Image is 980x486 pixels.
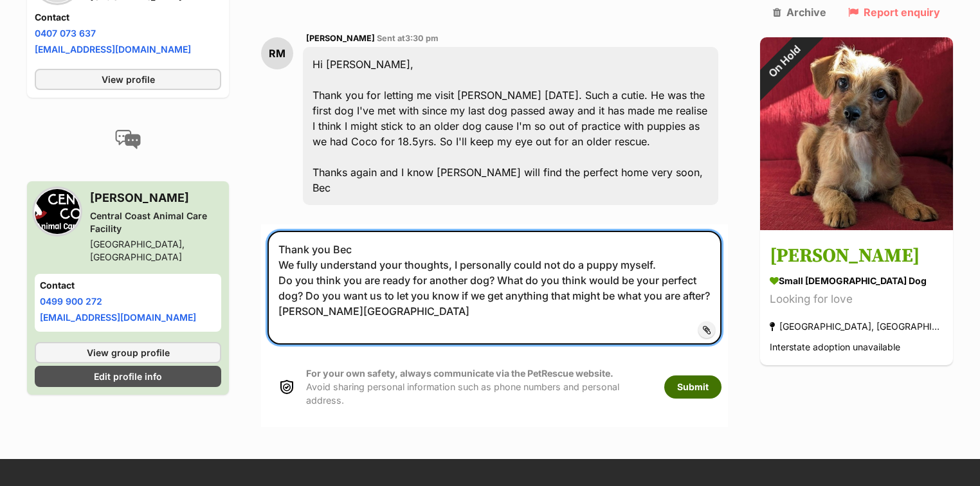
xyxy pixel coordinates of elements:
img: Central Coast Animal Care Facility profile pic [35,189,80,234]
span: View group profile [87,346,170,359]
span: [PERSON_NAME] [306,33,375,43]
div: [GEOGRAPHIC_DATA], [GEOGRAPHIC_DATA] [90,238,221,264]
h3: [PERSON_NAME] [770,242,943,271]
a: [EMAIL_ADDRESS][DOMAIN_NAME] [35,44,191,55]
div: [GEOGRAPHIC_DATA], [GEOGRAPHIC_DATA] [770,318,943,336]
p: Avoid sharing personal information such as phone numbers and personal address. [306,366,651,408]
div: Looking for love [770,291,943,309]
span: View profile [102,73,155,86]
span: Interstate adoption unavailable [770,342,900,353]
a: Edit profile info [35,366,221,387]
h4: Contact [40,279,216,292]
a: [EMAIL_ADDRESS][DOMAIN_NAME] [40,312,196,323]
span: Edit profile info [94,370,162,383]
img: Archie [760,37,953,230]
div: Hi [PERSON_NAME], Thank you for letting me visit [PERSON_NAME] [DATE]. Such a cutie. He was the f... [303,47,718,205]
div: Central Coast Animal Care Facility [90,210,221,235]
a: View group profile [35,342,221,363]
strong: For your own safety, always communicate via the PetRescue website. [306,368,613,379]
a: [PERSON_NAME] small [DEMOGRAPHIC_DATA] Dog Looking for love [GEOGRAPHIC_DATA], [GEOGRAPHIC_DATA] ... [760,233,953,366]
img: conversation-icon-4a6f8262b818ee0b60e3300018af0b2d0b884aa5de6e9bcb8d3d4eeb1a70a7c4.svg [115,130,141,149]
div: RM [261,37,293,69]
span: Sent at [377,33,439,43]
a: Report enquiry [848,6,940,18]
h3: [PERSON_NAME] [90,189,221,207]
button: Submit [664,375,721,399]
a: 0407 073 637 [35,28,96,39]
a: View profile [35,69,221,90]
a: On Hold [760,220,953,233]
a: 0499 900 272 [40,296,102,307]
h4: Contact [35,11,221,24]
div: small [DEMOGRAPHIC_DATA] Dog [770,274,943,288]
a: Archive [773,6,826,18]
span: 3:30 pm [405,33,439,43]
div: On Hold [742,20,826,104]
